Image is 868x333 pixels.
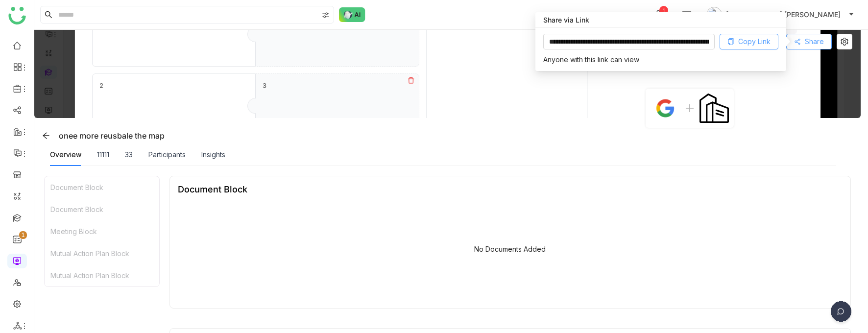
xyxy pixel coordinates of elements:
[8,7,26,24] img: logo
[339,7,365,22] img: ask-buddy-normal.svg
[125,149,133,160] div: 33
[21,230,25,240] p: 1
[178,184,247,194] div: Document Block
[786,34,832,49] button: Share
[50,149,81,160] div: Overview
[805,36,824,47] span: Share
[720,34,778,49] button: Copy Link
[682,11,692,21] img: help.svg
[148,149,186,160] div: Participants
[19,231,27,239] nz-badge-sup: 1
[726,9,841,20] span: [PERSON_NAME] [PERSON_NAME]
[38,128,165,143] div: onee more reusbale the map
[45,264,159,286] div: Mutual Action Plan Block
[201,149,225,160] div: Insights
[45,242,159,264] div: Mutual Action Plan Block
[704,7,856,23] button: [PERSON_NAME] [PERSON_NAME]
[535,12,786,28] div: Share via Link
[829,301,853,326] img: dsr-chat-floating.svg
[322,11,330,19] img: search-type.svg
[97,149,109,160] div: 11111
[45,198,159,220] div: Document Block
[474,245,546,253] div: No Documents Added
[738,36,771,47] span: Copy Link
[45,176,159,198] div: Document Block
[659,6,668,15] div: 1
[706,7,722,23] img: avatar
[45,220,159,242] div: Meeting Block
[543,54,639,65] div: Anyone with this link can view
